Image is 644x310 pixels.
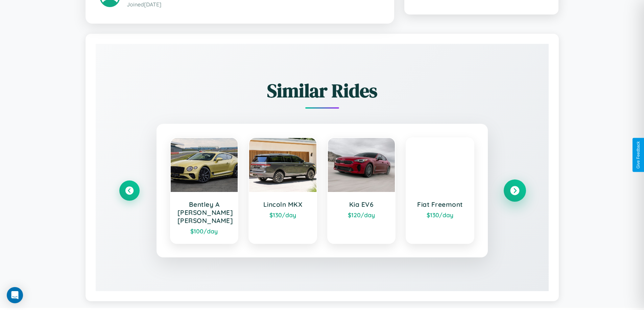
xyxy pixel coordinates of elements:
[177,200,231,225] h3: Bentley A [PERSON_NAME] [PERSON_NAME]
[256,200,310,208] h3: Lincoln MKX
[248,137,317,244] a: Lincoln MKX$130/day
[256,211,310,219] div: $ 130 /day
[119,78,525,104] h2: Similar Rides
[7,287,23,303] div: Open Intercom Messenger
[335,211,388,219] div: $ 120 /day
[636,141,641,169] div: Give Feedback
[177,227,231,235] div: $ 100 /day
[170,137,239,244] a: Bentley A [PERSON_NAME] [PERSON_NAME]$100/day
[413,200,467,208] h3: Fiat Freemont
[335,200,388,208] h3: Kia EV6
[406,137,474,244] a: Fiat Freemont$130/day
[327,137,396,244] a: Kia EV6$120/day
[413,211,467,219] div: $ 130 /day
